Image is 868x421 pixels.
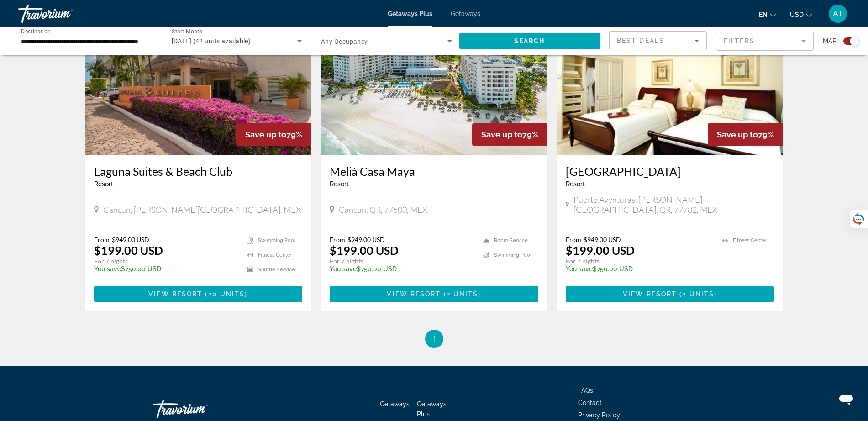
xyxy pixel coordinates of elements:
button: Search [459,33,600,49]
span: You save [330,265,357,273]
button: Change currency [790,8,812,21]
img: ii_ccm1.jpg [321,9,547,155]
span: 20 units [208,290,245,298]
span: From [330,236,345,243]
span: View Resort [148,290,202,298]
button: View Resort(2 units) [330,286,538,302]
span: Resort [94,180,113,188]
span: Fitness Center [258,252,292,258]
p: $750.00 USD [566,265,713,273]
span: Shuttle Service [258,267,295,273]
button: Change language [759,8,776,21]
span: [DATE] (42 units available) [172,37,251,45]
a: Getaways Plus [388,10,432,17]
p: $199.00 USD [94,243,163,257]
div: 79% [236,123,311,146]
span: Fitness Center [733,237,767,243]
p: $199.00 USD [330,243,399,257]
button: User Menu [826,4,850,23]
span: Start Month [172,28,202,35]
span: Room Service [494,237,528,243]
span: AT [833,9,843,18]
span: You save [94,265,121,273]
span: Map [823,35,836,47]
span: Destination [21,28,51,34]
span: Swimming Pool [494,252,531,258]
img: ii_cpx1.jpg [557,9,784,155]
span: View Resort [387,290,441,298]
span: $949.00 USD [112,236,149,243]
a: [GEOGRAPHIC_DATA] [566,164,774,178]
span: Save up to [717,130,758,139]
p: $199.00 USD [566,243,635,257]
div: 79% [472,123,547,146]
p: For 7 nights [94,257,238,265]
span: en [759,11,768,18]
span: You save [566,265,593,273]
a: Travorium [18,2,110,26]
span: Resort [566,180,585,188]
span: Save up to [481,130,522,139]
a: Privacy Policy [578,411,620,419]
a: Getaways [380,400,410,408]
img: ii_lgu1.jpg [85,9,312,155]
span: 1 [432,334,437,344]
span: ( ) [202,290,247,298]
span: Search [514,37,545,45]
span: Any Occupancy [321,38,368,45]
span: Swimming Pool [258,237,295,243]
span: From [94,236,110,243]
a: FAQs [578,387,593,394]
a: Contact [578,399,602,406]
span: $949.00 USD [584,236,621,243]
a: Getaways [451,10,480,17]
span: Cancun, QR, 77500, MEX [339,205,427,215]
a: Meliá Casa Maya [330,164,538,178]
span: $949.00 USD [347,236,385,243]
button: View Resort(2 units) [566,286,774,302]
span: From [566,236,581,243]
div: 79% [708,123,783,146]
span: Cancun, [PERSON_NAME][GEOGRAPHIC_DATA], MEX [103,205,301,215]
span: Resort [330,180,349,188]
a: Getaways Plus [417,400,447,418]
button: View Resort(20 units) [94,286,303,302]
span: 2 units [447,290,479,298]
mat-select: Sort by [617,35,699,46]
a: Laguna Suites & Beach Club [94,164,303,178]
span: USD [790,11,804,18]
p: $750.00 USD [94,265,238,273]
span: ( ) [677,290,717,298]
span: 2 units [682,290,714,298]
span: Puerto Aventuras, [PERSON_NAME][GEOGRAPHIC_DATA], QR, 77782, MEX [573,195,774,215]
p: For 7 nights [330,257,474,265]
span: Save up to [245,130,286,139]
span: Best Deals [617,37,664,44]
button: Filter [716,31,814,51]
nav: Pagination [85,330,784,348]
p: For 7 nights [566,257,713,265]
span: View Resort [623,290,677,298]
p: $750.00 USD [330,265,474,273]
iframe: Button to launch messaging window [831,384,861,414]
span: ( ) [441,290,481,298]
